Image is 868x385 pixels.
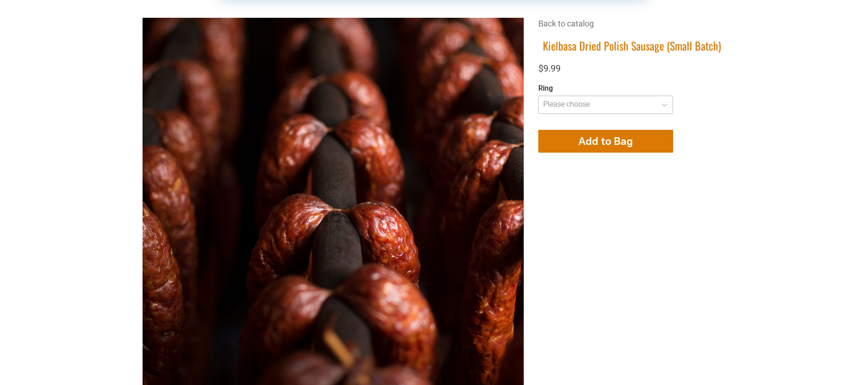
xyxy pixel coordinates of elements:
div: Ring [538,84,673,93]
h1: Kielbasa Dried Polish Sausage (Small Batch) [538,39,725,53]
div: Breadcrumbs [538,18,725,38]
a: Back to catalog [538,19,594,28]
span: $9.99 [538,63,561,74]
button: Add to Bag [538,130,673,153]
span: Add to Bag [578,134,633,148]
